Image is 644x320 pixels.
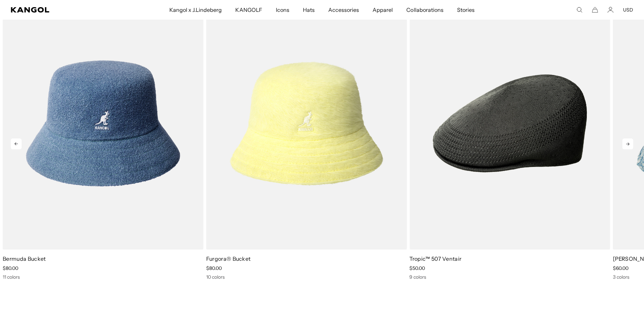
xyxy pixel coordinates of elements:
span: $80.00 [206,265,222,271]
a: Furgora® Bucket [206,255,251,262]
span: $80.00 [3,265,18,271]
span: $60.00 [613,265,628,271]
a: Bermuda Bucket [3,255,46,262]
a: Tropic™ 507 Ventair [409,255,461,262]
div: 9 colors [409,274,610,280]
div: 10 colors [206,274,407,280]
span: $50.00 [409,265,425,271]
div: 11 colors [3,274,204,280]
button: USD [623,7,633,13]
summary: Search here [576,7,582,13]
button: Cart [592,7,598,13]
a: Account [607,7,614,13]
a: Kangol [11,7,112,13]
